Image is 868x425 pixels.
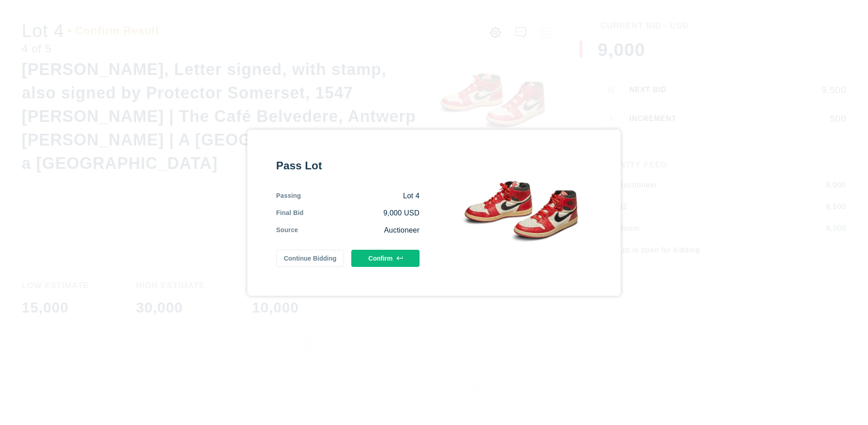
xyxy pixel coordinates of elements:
[276,208,304,218] div: Final Bid
[276,159,420,173] div: Pass Lot
[351,250,420,267] button: Confirm
[301,191,420,201] div: Lot 4
[276,191,301,201] div: Passing
[276,250,344,267] button: Continue Bidding
[276,225,298,235] div: Source
[304,208,420,218] div: 9,000 USD
[298,225,420,235] div: Auctioneer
